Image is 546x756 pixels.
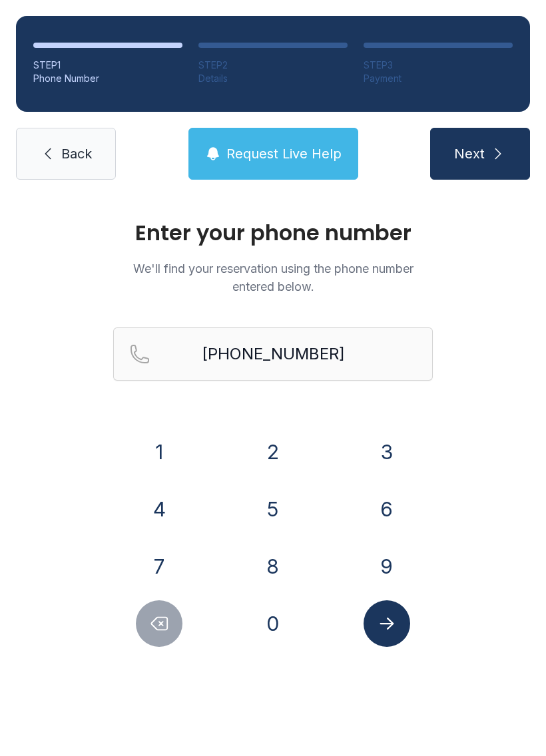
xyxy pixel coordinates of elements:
div: Phone Number [33,72,182,85]
button: 5 [250,486,296,532]
div: STEP 2 [198,59,348,72]
div: Payment [364,72,513,85]
button: 1 [136,429,182,475]
div: STEP 3 [364,59,513,72]
button: 9 [364,543,410,590]
button: 6 [364,486,410,532]
div: STEP 1 [33,59,182,72]
h1: Enter your phone number [113,222,433,244]
div: Details [198,72,348,85]
button: 7 [136,543,182,590]
p: We'll find your reservation using the phone number entered below. [113,260,433,295]
span: Back [61,144,92,163]
button: 2 [250,429,296,475]
button: Delete number [136,600,182,647]
button: Submit lookup form [364,600,410,647]
button: 3 [364,429,410,475]
span: Next [454,144,485,163]
button: 8 [250,543,296,590]
input: Reservation phone number [113,327,433,381]
button: 4 [136,486,182,532]
span: Request Live Help [226,144,342,163]
button: 0 [250,600,296,647]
